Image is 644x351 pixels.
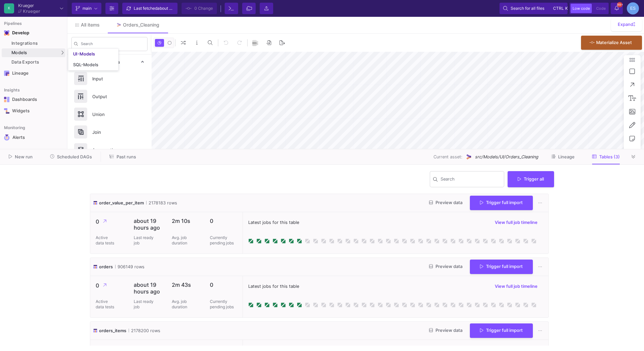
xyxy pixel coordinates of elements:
[2,39,65,48] a: Integrations
[93,327,98,334] img: icon
[88,127,135,137] div: Join
[424,325,468,336] button: Preview data
[88,109,135,119] div: Union
[15,154,33,159] span: New run
[2,58,65,67] a: Data Exports
[88,145,135,155] div: Aggregations
[157,6,189,11] span: about 1 hour ago
[11,60,64,65] div: Data Exports
[12,97,56,102] div: Dashboards
[96,235,116,246] p: Active data tests
[12,30,22,36] div: Develop
[68,49,118,60] a: UI-Models
[4,97,9,102] img: Navigation icon
[571,4,592,13] button: Low code
[429,200,462,205] span: Preview data
[489,281,543,291] button: View full job timeline
[93,264,98,270] img: icon
[73,51,95,57] div: UI-Models
[172,235,192,246] p: Avg. job duration
[511,3,544,13] span: Search for all files
[1,152,41,162] button: New run
[599,154,620,159] span: Tables (3)
[117,154,136,159] span: Past runs
[625,2,639,14] button: ES
[475,154,538,160] span: src/Models/UI/Orders_Cleaning
[248,283,299,289] span: Latest jobs for this table
[551,4,564,12] button: ctrlk
[489,218,543,228] button: View full job timeline
[42,152,100,162] button: Scheduled DAGs
[594,4,608,13] button: Code
[83,3,92,13] span: main
[172,299,192,310] p: Avg. job duration
[2,94,65,105] a: Navigation iconDashboards
[67,87,152,105] button: Output
[122,3,178,14] button: Last fetchedabout 1 hour ago
[4,3,14,13] div: K
[172,218,199,224] p: 2m 10s
[146,200,177,206] span: 2178183 rows
[134,299,154,310] p: Last ready job
[518,177,544,182] span: Trigger all
[508,171,554,187] button: Trigger all
[96,299,116,310] p: Active data tests
[611,3,623,14] button: 99+
[210,218,237,224] p: 0
[470,196,533,210] button: Trigger full import
[11,50,27,55] span: Models
[424,198,468,208] button: Preview data
[480,328,523,333] span: Trigger full import
[11,41,64,46] div: Integrations
[134,281,161,295] p: about 19 hours ago
[67,123,152,141] button: Join
[81,43,145,47] input: Search
[101,152,144,162] button: Past runs
[480,264,523,269] span: Trigger full import
[116,22,122,28] img: Tab icon
[67,70,152,179] div: Table Manipulations
[573,6,590,11] span: Low code
[465,153,472,160] img: UI Model
[134,3,174,13] div: Last fetched
[72,3,101,14] button: main
[495,284,538,289] span: View full job timeline
[480,200,523,205] span: Trigger full import
[12,134,56,141] div: Alerts
[424,262,468,272] button: Preview data
[2,106,65,116] a: Navigation iconWidgets
[627,2,639,14] div: ES
[558,154,575,159] span: Lineage
[18,3,40,8] div: Krueger
[96,281,123,290] p: 0
[134,218,161,231] p: about 19 hours ago
[2,68,65,79] a: Navigation iconLineage
[581,36,642,50] button: Materialize Asset
[67,105,152,123] button: Union
[2,28,65,38] mat-expansion-panel-header: Navigation iconDevelop
[88,74,135,84] div: Input
[553,4,564,12] span: ctrl
[81,22,100,28] span: All items
[172,281,199,288] p: 2m 43s
[99,200,144,206] span: order_value_per_item
[2,132,65,143] a: Navigation iconAlerts
[565,4,568,12] span: k
[115,264,144,270] span: 906149 rows
[584,152,628,162] button: Tables (3)
[4,30,9,36] img: Navigation icon
[210,235,237,246] p: Currently pending jobs
[470,323,533,338] button: Trigger full import
[99,327,126,334] span: orders_items
[23,9,40,13] div: Krueger
[129,327,160,334] span: 2178200 rows
[57,154,92,159] span: Scheduled DAGs
[429,328,462,333] span: Preview data
[429,264,462,269] span: Preview data
[67,70,152,87] button: Input
[433,154,462,160] span: Current asset:
[4,71,9,76] img: Navigation icon
[4,134,10,141] img: Navigation icon
[93,200,98,206] img: icon
[495,220,538,225] span: View full job timeline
